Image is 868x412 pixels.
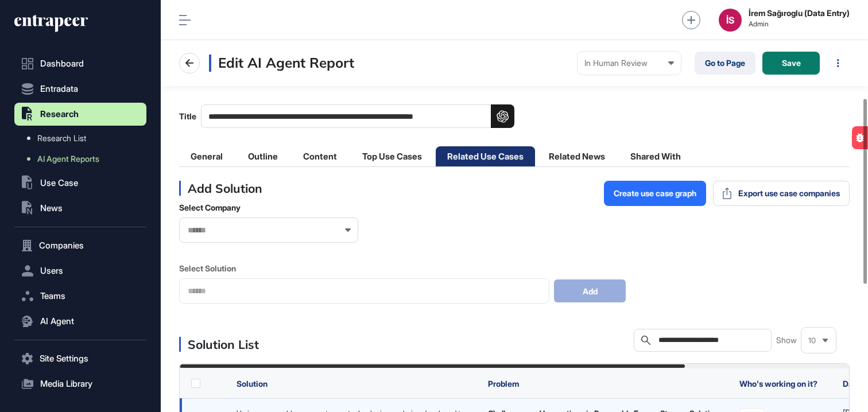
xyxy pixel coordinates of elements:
[614,189,696,197] span: Create use case graph
[209,55,354,72] h3: Edit AI Agent Report
[292,146,348,166] li: Content
[14,77,146,100] button: Entradata
[14,103,146,126] button: Research
[749,20,850,28] span: Admin
[179,181,850,196] div: Add Solution
[37,134,86,143] span: Research List
[40,354,88,363] span: Site Settings
[40,266,63,275] span: Users
[14,52,146,75] a: Dashboard
[695,52,755,75] a: Go to Page
[14,234,146,257] button: Companies
[39,241,84,250] span: Companies
[40,178,78,188] span: Use Case
[40,317,74,326] span: AI Agent
[739,379,817,388] span: Who's working on it?
[14,259,146,282] button: Users
[619,146,692,166] li: Shared With
[201,104,514,128] input: Title
[776,336,797,345] span: Show
[179,337,259,352] div: Solution List
[808,336,816,345] span: 10
[604,181,706,206] button: Create use case graph
[20,128,146,149] a: Research List
[782,59,801,67] span: Save
[713,181,850,206] button: Export use case companies
[20,149,146,169] a: AI Agent Reports
[436,146,535,166] li: Related Use Cases
[179,104,514,128] label: Title
[351,146,433,166] li: Top Use Cases
[40,291,65,301] span: Teams
[14,347,146,370] button: Site Settings
[14,285,146,308] button: Teams
[584,59,674,68] div: In Human Review
[179,146,234,166] li: General
[37,154,99,164] span: AI Agent Reports
[40,84,78,94] span: Entradata
[14,372,146,395] button: Media Library
[488,379,519,388] span: Problem
[738,189,840,197] span: Export use case companies
[14,197,146,220] button: News
[762,52,820,75] button: Save
[237,379,268,388] span: Solution
[537,146,617,166] li: Related News
[719,9,742,32] button: İS
[749,9,850,18] strong: İrem Sağıroglu (Data Entry)
[40,379,92,388] span: Media Library
[40,204,63,213] span: News
[40,59,84,68] span: Dashboard
[237,146,289,166] li: Outline
[14,310,146,333] button: AI Agent
[179,203,241,212] label: Select Company
[40,110,79,119] span: Research
[14,172,146,195] button: Use Case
